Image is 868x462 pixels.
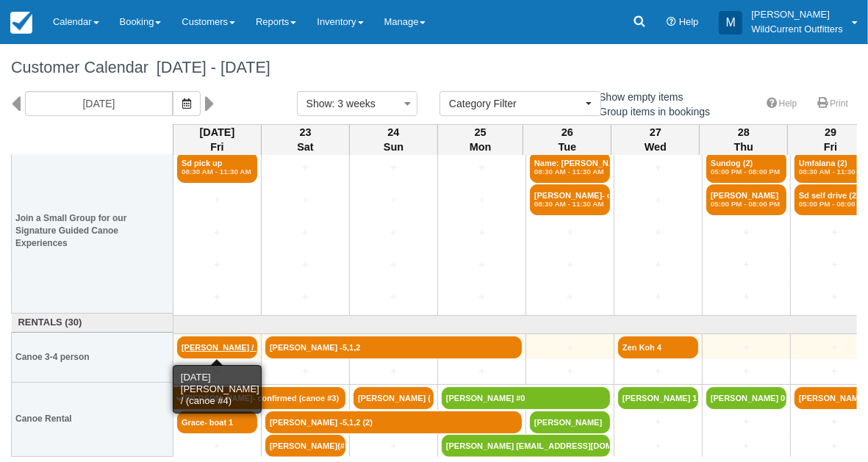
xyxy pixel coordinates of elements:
[618,438,698,454] a: +
[440,91,601,116] button: Category Filter
[177,411,257,433] a: Grace- boat 1
[706,225,786,240] a: +
[706,152,786,183] a: Sundog (2)05:00 PM - 08:00 PM
[618,336,698,358] a: Zen Koh 4
[265,225,345,240] a: +
[442,257,522,272] a: +
[354,364,434,379] a: +
[438,124,523,155] th: 25 Mon
[442,225,522,240] a: +
[354,257,434,272] a: +
[177,257,257,272] a: +
[177,438,257,454] a: +
[530,257,610,272] a: +
[751,22,843,37] p: WildCurrent Outfitters
[265,257,345,272] a: +
[173,124,262,155] th: [DATE] Fri
[758,93,806,115] a: Help
[350,124,438,155] th: 24 Sun
[706,340,786,355] a: +
[751,7,843,22] p: [PERSON_NAME]
[354,438,434,454] a: +
[265,336,522,358] a: [PERSON_NAME] -5,1,2
[582,91,695,101] span: Show empty items
[177,192,257,208] a: +
[808,93,857,115] a: Print
[182,167,253,176] em: 08:30 AM - 11:30 AM
[297,91,417,116] button: Show: 3 weeks
[523,124,611,155] th: 26 Tue
[706,184,786,215] a: [PERSON_NAME]05:00 PM - 08:00 PM
[706,364,786,379] a: +
[667,18,676,27] i: Help
[582,106,722,116] span: Group items in bookings
[265,411,522,433] a: [PERSON_NAME] -5,1,2 (2)
[177,336,257,358] a: [PERSON_NAME] / (canoe #4)
[332,98,376,109] span: : 3 weeks
[719,11,742,35] div: M
[706,387,786,409] a: [PERSON_NAME] 0&a (2)
[11,59,857,76] h1: Customer Calendar
[618,289,698,305] a: +
[706,289,786,305] a: +
[262,124,350,155] th: 23 Sat
[442,160,522,176] a: +
[177,225,257,240] a: +
[611,124,700,155] th: 27 Wed
[177,364,257,379] a: +
[679,16,699,27] span: Help
[265,192,345,208] a: +
[442,364,522,379] a: +
[618,414,698,430] a: +
[265,289,345,305] a: +
[442,192,522,208] a: +
[442,387,610,409] a: [PERSON_NAME] #0
[700,124,788,155] th: 28 Thu
[449,96,582,111] span: Category Filter
[706,257,786,272] a: +
[12,382,173,456] th: Canoe Rental
[618,160,698,176] a: +
[711,200,782,209] em: 05:00 PM - 08:00 PM
[530,184,610,215] a: [PERSON_NAME]- confir (2)08:30 AM - 11:30 AM
[12,332,173,382] th: Canoe 3-4 person
[15,316,170,330] a: Rentals (30)
[706,414,786,430] a: +
[442,289,522,305] a: +
[354,192,434,208] a: +
[354,160,434,176] a: +
[177,152,257,183] a: Sd pick up08:30 AM - 11:30 AM
[530,152,610,183] a: Name: [PERSON_NAME][MEDICAL_DATA]08:30 AM - 11:30 AM
[354,225,434,240] a: +
[706,438,786,454] a: +
[618,225,698,240] a: +
[173,387,346,409] a: [PERSON_NAME]- confirmed (canoe #3)
[148,58,270,76] span: [DATE] - [DATE]
[534,167,606,176] em: 08:30 AM - 11:30 AM
[354,289,434,305] a: +
[12,148,173,314] th: Join a Small Group for our Signature Guided Canoe Experiences
[10,12,32,34] img: checkfront-main-nav-mini-logo.png
[618,387,698,409] a: [PERSON_NAME] 1
[618,257,698,272] a: +
[177,289,257,305] a: +
[534,200,606,209] em: 08:30 AM - 11:30 AM
[618,364,698,379] a: +
[582,86,692,108] label: Show empty items
[530,289,610,305] a: +
[442,435,610,457] a: [PERSON_NAME] [EMAIL_ADDRESS][DOMAIN_NAME] (
[265,435,345,457] a: [PERSON_NAME](#0)
[618,192,698,208] a: +
[265,364,345,379] a: +
[530,340,610,355] a: +
[530,364,610,379] a: +
[354,387,434,409] a: [PERSON_NAME] ( #
[711,167,782,176] em: 05:00 PM - 08:00 PM
[306,98,332,109] span: Show
[530,411,610,433] a: [PERSON_NAME]
[582,101,720,123] label: Group items in bookings
[530,225,610,240] a: +
[265,160,345,176] a: +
